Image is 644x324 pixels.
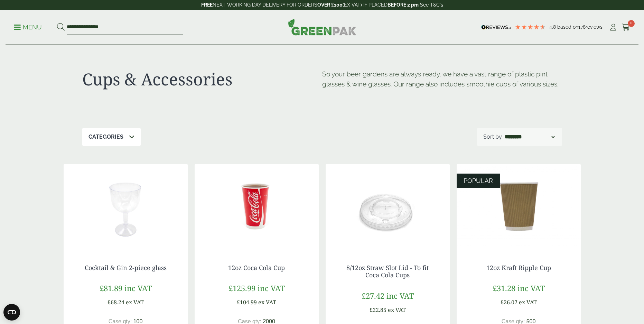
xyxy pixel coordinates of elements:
img: REVIEWS.io [481,25,511,30]
img: GreenPak Supplies [288,19,356,35]
h1: Cups & Accessories [82,69,322,89]
div: 4.78 Stars [515,24,546,30]
i: My Account [609,24,617,31]
span: ex VAT [258,298,276,306]
span: £31.28 [493,283,515,293]
button: Open CMP widget [3,304,20,321]
img: 4330026 Cocktail & Gin 2 Piece Glass no contents [64,164,188,250]
a: 12oz Kraft Ripple Cup [486,263,551,272]
img: 12oz straw slot coke cup lid [326,164,450,250]
span: inc VAT [124,283,152,293]
i: Cart [622,24,630,31]
p: So your beer gardens are always ready, we have a vast range of plastic pint glasses & wine glasse... [322,69,562,89]
strong: OVER £100 [317,2,343,8]
strong: BEFORE 2 pm [388,2,419,8]
span: inc VAT [517,283,545,293]
span: £125.99 [228,283,255,293]
a: 8/12oz Straw Slot Lid - To fit Coca Cola Cups [346,263,429,279]
span: 0 [628,20,635,27]
span: ex VAT [388,306,406,314]
p: Menu [14,23,42,31]
span: £104.99 [237,298,257,306]
span: £27.42 [362,290,384,301]
span: ex VAT [126,298,144,306]
span: reviews [586,24,603,30]
span: 178 [578,24,586,30]
span: inc VAT [258,283,285,293]
span: Based on [557,24,578,30]
span: £81.89 [100,283,122,293]
p: Categories [88,133,123,141]
span: £68.24 [108,298,124,306]
a: See T&C's [420,2,443,8]
strong: FREE [201,2,213,8]
span: ex VAT [519,298,537,306]
select: Shop order [503,133,556,141]
span: inc VAT [386,290,414,301]
img: 12oz Coca Cola Cup with coke [195,164,319,250]
a: Menu [14,23,42,30]
span: £26.07 [501,298,517,306]
span: POPULAR [464,177,493,184]
span: 4.8 [549,24,557,30]
p: Sort by [483,133,502,141]
a: 12oz Coca Cola Cup [228,263,285,272]
a: Cocktail & Gin 2-piece glass [85,263,167,272]
span: £22.85 [370,306,386,314]
img: 12oz Kraft Ripple Cup-0 [457,164,581,250]
a: 0 [622,22,630,33]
